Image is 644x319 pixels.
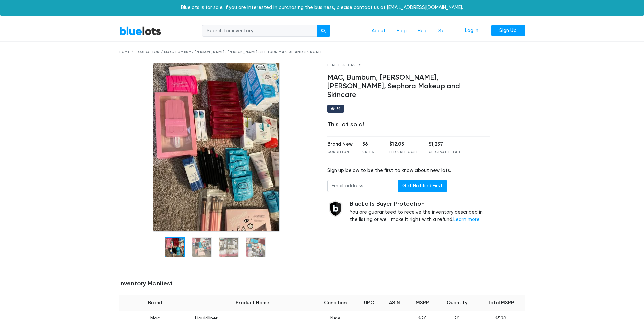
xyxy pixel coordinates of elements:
[119,280,525,287] h5: Inventory Manifest
[391,25,412,37] a: Blog
[327,63,491,68] div: Health & Beauty
[389,150,419,155] div: Per Unit Cost
[453,217,480,222] a: Learn more
[433,25,452,37] a: Sell
[491,25,525,37] a: Sign Up
[119,26,161,36] a: BlueLots
[398,180,447,192] button: Get Notified First
[191,295,314,311] th: Product Name
[327,150,353,155] div: Condition
[119,295,191,311] th: Brand
[327,167,491,175] div: Sign up below to be the first to know about new lots.
[362,150,379,155] div: Units
[327,73,491,100] h4: MAC, Bumbum, [PERSON_NAME], [PERSON_NAME], Sephora Makeup and Skincare
[366,25,391,37] a: About
[350,200,491,208] h5: BlueLots Buyer Protection
[327,180,398,192] input: Email address
[350,200,491,223] div: You are guaranteed to receive the inventory described in the listing or we'll make it right with ...
[362,141,379,148] div: 56
[202,25,317,37] input: Search for inventory
[429,141,461,148] div: $1,237
[477,295,525,311] th: Total MSRP
[314,295,357,311] th: Condition
[327,141,353,148] div: Brand New
[336,107,341,110] div: 74
[412,25,433,37] a: Help
[455,25,488,37] a: Log In
[381,295,407,311] th: ASIN
[437,295,477,311] th: Quantity
[153,63,280,232] img: 8b8da5e5-4dcc-4aae-a4d8-b5c19295d5f1-1608671424.jpg
[119,50,525,55] div: Home / Liquidation / MAC, Bumbum, [PERSON_NAME], [PERSON_NAME], Sephora Makeup and Skincare
[357,295,381,311] th: UPC
[429,150,461,155] div: Original Retail
[327,200,344,217] img: buyer_protection_shield-3b65640a83011c7d3ede35a8e5a80bfdfaa6a97447f0071c1475b91a4b0b3d01.png
[389,141,419,148] div: $12.05
[407,295,437,311] th: MSRP
[327,121,491,128] div: This lot sold!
